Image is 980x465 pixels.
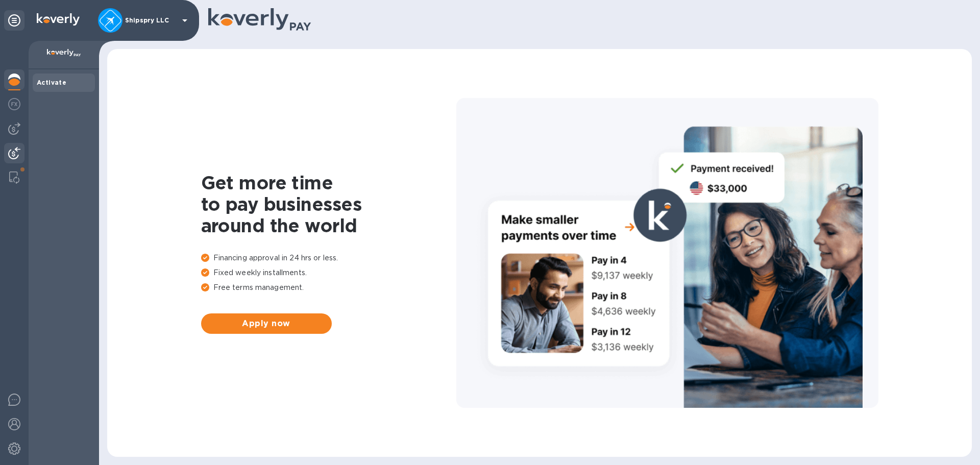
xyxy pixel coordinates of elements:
p: Financing approval in 24 hrs or less. [201,253,456,263]
img: Logo [37,13,80,26]
b: Activate [37,79,66,86]
p: Shipspry LLC [125,17,176,24]
button: Apply now [201,313,332,334]
span: Apply now [209,317,324,330]
h1: Get more time to pay businesses around the world [201,172,456,236]
img: Foreign exchange [8,98,20,110]
p: Free terms management. [201,282,456,293]
div: Unpin categories [4,10,24,31]
p: Fixed weekly installments. [201,267,456,278]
